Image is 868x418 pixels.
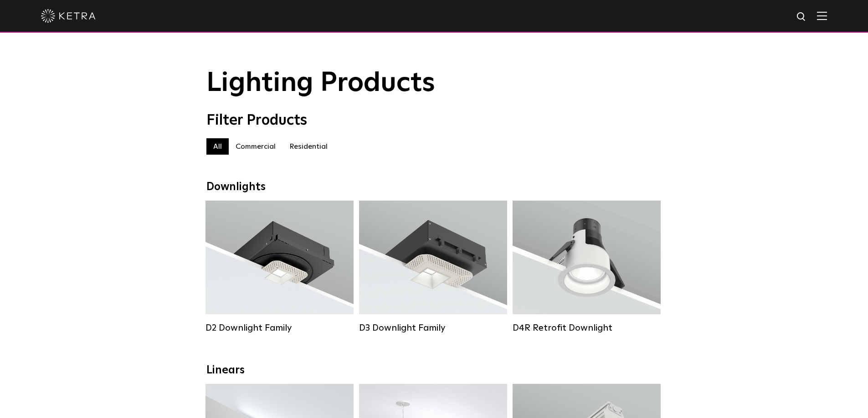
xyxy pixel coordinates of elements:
label: All [206,138,229,155]
div: Downlights [206,181,662,194]
div: D3 Downlight Family [359,322,507,333]
div: Linears [206,364,662,377]
div: Filter Products [206,112,662,129]
a: D3 Downlight Family Lumen Output:700 / 900 / 1100Colors:White / Black / Silver / Bronze / Paintab... [359,201,507,333]
div: D4R Retrofit Downlight [513,322,661,333]
img: ketra-logo-2019-white [41,9,96,23]
label: Commercial [229,138,282,155]
a: D2 Downlight Family Lumen Output:1200Colors:White / Black / Gloss Black / Silver / Bronze / Silve... [205,201,354,333]
label: Residential [282,138,334,155]
img: search icon [796,11,807,23]
img: Hamburger%20Nav.svg [817,11,827,20]
div: D2 Downlight Family [205,322,354,333]
a: D4R Retrofit Downlight Lumen Output:800Colors:White / BlackBeam Angles:15° / 25° / 40° / 60°Watta... [513,201,661,333]
span: Lighting Products [206,70,435,97]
